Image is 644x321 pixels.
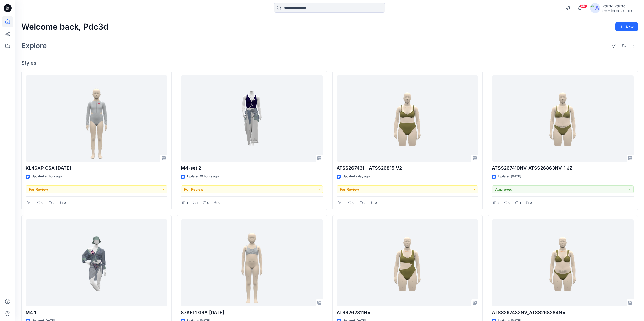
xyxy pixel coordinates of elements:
p: M4 1 [26,309,167,316]
p: 0 [218,200,220,206]
p: 0 [53,200,55,206]
p: KL46XP GSA [DATE] [26,165,167,172]
a: ATSS267410NV_ATSS26863NV-1 JZ [492,75,634,162]
p: Updated [DATE] [498,174,521,179]
p: 0 [508,200,510,206]
p: ATSS267431 _ ATSS26815 V2 [337,165,478,172]
p: 1 [186,200,188,206]
a: ATSS267432NV_ATSS268284NV [492,219,634,306]
h2: Explore [21,42,47,50]
p: ATSS267432NV_ATSS268284NV [492,309,634,316]
p: 87KEL1 GSA [DATE] [181,309,323,316]
p: 2 [497,200,499,206]
p: ATSS262311NV [337,309,478,316]
p: 0 [207,200,209,206]
a: 87KEL1 GSA 2025.8.7 [181,219,323,306]
div: Swim [GEOGRAPHIC_DATA] [602,9,638,13]
a: M4 1 [26,219,167,306]
p: 1 [197,200,198,206]
p: 0 [530,200,532,206]
a: ATSS267431 _ ATSS26815 V2 [337,75,478,162]
a: KL46XP GSA 2025.8.12 [26,75,167,162]
p: 0 [364,200,366,206]
p: Updated a day ago [343,174,370,179]
button: New [615,22,638,31]
p: 1 [31,200,32,206]
h2: Welcome back, Pdc3d [21,22,108,32]
p: Updated 19 hours ago [187,174,219,179]
span: 99+ [580,4,587,8]
p: 0 [41,200,44,206]
p: 0 [375,200,377,206]
p: 1 [342,200,343,206]
p: Updated an hour ago [32,174,62,179]
p: 0 [64,200,66,206]
div: Pdc3d Pdc3d [602,3,638,9]
p: 1 [520,200,521,206]
p: 0 [352,200,355,206]
a: ATSS262311NV [337,219,478,306]
p: ATSS267410NV_ATSS26863NV-1 JZ [492,165,634,172]
h4: Styles [21,60,638,66]
a: M4-set 2 [181,75,323,162]
img: avatar [590,3,600,13]
p: M4-set 2 [181,165,323,172]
